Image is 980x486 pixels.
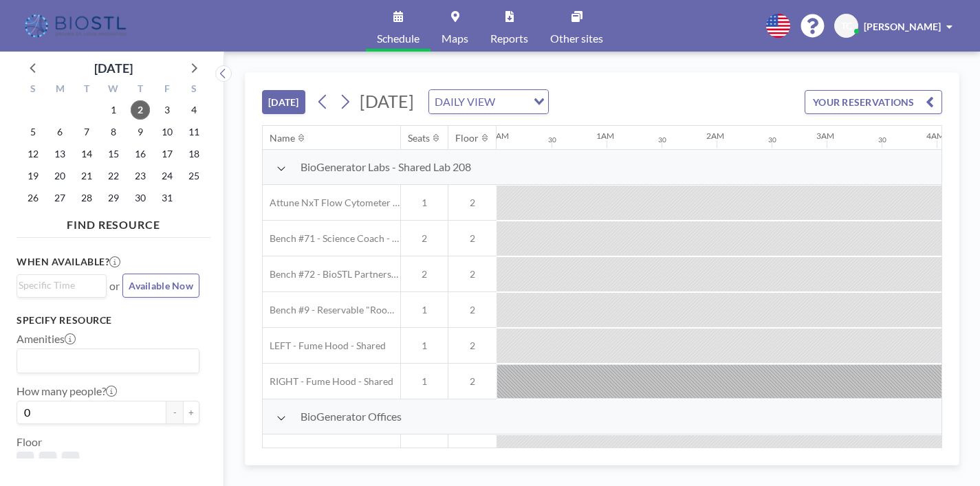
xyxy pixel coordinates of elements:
span: 2 [448,268,497,280]
span: Maps [442,33,468,44]
span: Bench #72 - BioSTL Partnerships & Apprenticeships Bench [263,268,400,280]
span: Sunday, October 5, 2025 [23,122,43,142]
span: 1 [401,197,448,209]
span: Monday, October 20, 2025 [50,166,69,186]
span: Reports [490,33,528,44]
span: DAILY VIEW [432,93,498,111]
span: Thursday, October 23, 2025 [131,166,150,186]
span: BioGenerator Offices [301,410,402,423]
span: Wednesday, October 22, 2025 [104,166,123,186]
span: Saturday, October 11, 2025 [184,122,204,142]
span: 1 [22,457,28,470]
h4: FIND RESOURCE [17,212,210,232]
span: 1 [401,375,448,388]
input: Search for option [499,93,525,111]
span: 1 [401,446,448,459]
span: Thursday, October 30, 2025 [131,188,150,208]
div: 30 [768,135,776,144]
span: 2 [448,375,497,388]
button: + [183,401,199,424]
span: 2 [448,232,497,245]
span: Available Now [129,280,193,291]
span: Thursday, October 9, 2025 [131,122,150,142]
span: Monday, October 13, 2025 [50,144,69,164]
span: Monday, October 27, 2025 [50,188,69,208]
div: F [153,81,180,99]
div: 30 [548,135,556,144]
span: 1 [401,340,448,352]
span: Attune NxT Flow Cytometer - Bench #25 [263,197,400,209]
span: Saturday, October 25, 2025 [184,166,204,186]
span: 3 [448,446,497,459]
span: Monday, October 6, 2025 [50,122,69,142]
div: 30 [658,135,666,144]
div: S [20,81,47,99]
span: 2 [448,197,497,209]
button: Available Now [122,274,199,298]
span: TC [841,20,852,32]
input: Search for option [19,352,191,370]
div: 1AM [596,131,614,141]
span: LEFT - Fume Hood - Shared [263,340,386,352]
div: T [127,81,153,99]
img: organization-logo [22,12,131,40]
span: 1 [401,304,448,316]
span: 2 [401,232,448,245]
span: 2 [401,268,448,280]
div: [DATE] [94,58,133,78]
span: Wednesday, October 1, 2025 [104,100,123,120]
span: or [109,279,120,293]
span: 2 [45,457,51,470]
div: T [74,81,100,99]
button: [DATE] [262,90,305,114]
span: Tuesday, October 28, 2025 [77,188,96,208]
div: Seats [408,132,430,144]
button: YOUR RESERVATIONS [805,90,942,114]
label: How many people? [17,384,117,398]
div: 3AM [816,131,834,141]
div: 4AM [926,131,944,141]
div: 30 [878,135,886,144]
span: Bench #9 - Reservable "RoomZilla" Bench [263,304,400,316]
span: Tuesday, October 14, 2025 [77,144,96,164]
div: Floor [455,132,479,144]
span: Wednesday, October 29, 2025 [104,188,123,208]
div: Search for option [429,90,548,113]
span: Sunday, October 19, 2025 [23,166,43,186]
span: 3 [67,457,74,470]
div: Search for option [17,275,106,296]
div: 2AM [706,131,724,141]
span: Schedule [377,33,420,44]
div: W [100,81,127,99]
div: Name [270,132,295,144]
span: Thursday, October 16, 2025 [131,144,150,164]
span: Friday, October 3, 2025 [157,100,177,120]
span: Tuesday, October 21, 2025 [77,166,96,186]
span: Wednesday, October 8, 2025 [104,122,123,142]
span: Tuesday, October 7, 2025 [77,122,96,142]
label: Amenities [17,332,76,346]
span: Sunday, October 12, 2025 [23,144,43,164]
h3: Specify resource [17,314,199,327]
span: Friday, October 31, 2025 [157,188,177,208]
div: S [180,81,207,99]
span: Thursday, October 2, 2025 [131,100,150,120]
span: RIGHT - Fume Hood - Shared [263,375,393,388]
span: Bench #71 - Science Coach - BioSTL Bench [263,232,400,245]
div: M [47,81,74,99]
span: Personal Room 334 [263,446,353,459]
span: Friday, October 17, 2025 [157,144,177,164]
div: 12AM [486,131,509,141]
span: 2 [448,304,497,316]
span: Other sites [550,33,603,44]
span: Saturday, October 18, 2025 [184,144,204,164]
span: Wednesday, October 15, 2025 [104,144,123,164]
span: Friday, October 24, 2025 [157,166,177,186]
span: 2 [448,340,497,352]
div: Search for option [17,349,199,373]
span: [DATE] [360,91,414,111]
span: [PERSON_NAME] [864,21,941,32]
span: Friday, October 10, 2025 [157,122,177,142]
span: BioGenerator Labs - Shared Lab 208 [301,160,471,174]
button: - [166,401,183,424]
